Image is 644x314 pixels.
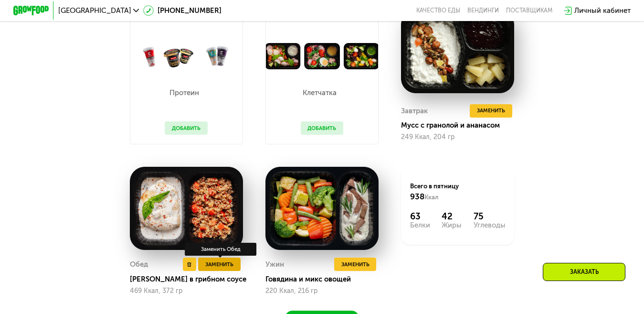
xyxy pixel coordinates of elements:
[58,7,131,14] span: [GEOGRAPHIC_DATA]
[410,182,506,202] div: Всего в пятницу
[442,222,462,229] div: Жиры
[265,275,386,284] div: Говядина и микс овощей
[334,258,377,271] button: Заменить
[130,275,250,284] div: [PERSON_NAME] в грибном соусе
[416,7,460,14] a: Качество еды
[130,287,243,295] div: 469 Ккал, 372 гр
[165,121,208,135] button: Добавить
[341,260,370,269] span: Заменить
[301,121,344,135] button: Добавить
[185,243,256,255] div: Заменить Обед
[143,5,222,16] a: [PHONE_NUMBER]
[265,287,379,295] div: 220 Ккал, 216 гр
[130,258,148,271] div: Обед
[401,104,428,118] div: Завтрак
[205,260,233,269] span: Заменить
[410,192,424,201] span: 938
[165,89,203,97] p: Протеин
[470,104,512,118] button: Заменить
[198,258,241,271] button: Заменить
[442,211,462,222] div: 42
[410,211,430,222] div: 63
[424,194,438,201] span: Ккал
[506,7,552,14] div: поставщикам
[265,258,284,271] div: Ужин
[574,5,631,16] div: Личный кабинет
[474,211,506,222] div: 75
[401,133,514,141] div: 249 Ккал, 204 гр
[467,7,499,14] a: Вендинги
[474,222,506,229] div: Углеводы
[477,106,505,115] span: Заменить
[410,222,430,229] div: Белки
[401,121,521,130] div: Мусс с гранолой и ананасом
[543,263,625,281] div: Заказать
[301,89,339,97] p: Клетчатка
